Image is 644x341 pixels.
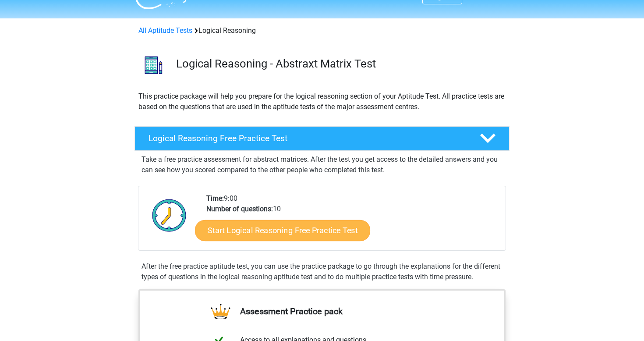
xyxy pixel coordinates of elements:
[135,46,172,84] img: logical reasoning
[200,193,505,250] div: 9:00 10
[149,133,466,143] h4: Logical Reasoning Free Practice Test
[138,26,192,35] a: All Aptitude Tests
[176,57,502,71] h3: Logical Reasoning - Abstraxt Matrix Test
[206,205,273,213] b: Number of questions:
[138,261,506,282] div: After the free practice aptitude test, you can use the practice package to go through the explana...
[131,126,513,151] a: Logical Reasoning Free Practice Test
[142,154,502,175] p: Take a free practice assessment for abstract matrices. After the test you get access to the detai...
[147,193,191,237] img: Clock
[195,220,370,241] a: Start Logical Reasoning Free Practice Test
[138,91,506,112] p: This practice package will help you prepare for the logical reasoning section of your Aptitude Te...
[206,194,224,202] b: Time:
[135,25,509,36] div: Logical Reasoning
